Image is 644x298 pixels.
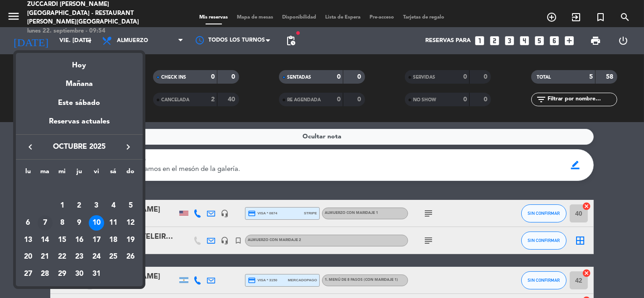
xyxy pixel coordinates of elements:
[106,215,121,231] div: 11
[71,197,88,214] td: 2 de octubre de 2025
[53,232,71,249] td: 15 de octubre de 2025
[71,232,88,249] td: 16 de octubre de 2025
[54,249,70,265] div: 22
[89,232,104,248] div: 17
[37,214,54,232] td: 7 de octubre de 2025
[16,71,143,90] div: Mañana
[89,198,104,213] div: 3
[54,198,70,213] div: 1
[71,166,88,180] th: jueves
[72,198,87,213] div: 2
[72,249,87,265] div: 23
[20,249,36,265] div: 20
[53,214,71,232] td: 8 de octubre de 2025
[37,249,54,266] td: 21 de octubre de 2025
[53,265,71,283] td: 29 de octubre de 2025
[71,214,88,232] td: 9 de octubre de 2025
[105,197,122,214] td: 4 de octubre de 2025
[105,232,122,249] td: 18 de octubre de 2025
[122,197,139,214] td: 5 de octubre de 2025
[122,249,139,266] td: 26 de octubre de 2025
[122,214,139,232] td: 12 de octubre de 2025
[88,214,105,232] td: 10 de octubre de 2025
[37,166,54,180] th: martes
[123,142,134,152] i: keyboard_arrow_right
[122,232,139,249] td: 19 de octubre de 2025
[105,249,122,266] td: 25 de octubre de 2025
[106,249,121,265] div: 25
[89,215,104,231] div: 10
[105,214,122,232] td: 11 de octubre de 2025
[54,215,70,231] div: 8
[123,249,138,265] div: 26
[19,166,37,180] th: lunes
[19,232,37,249] td: 13 de octubre de 2025
[54,266,70,282] div: 29
[120,141,136,153] button: keyboard_arrow_right
[19,249,37,266] td: 20 de octubre de 2025
[123,232,138,248] div: 19
[106,232,121,248] div: 18
[88,265,105,283] td: 31 de octubre de 2025
[123,198,138,213] div: 5
[53,249,71,266] td: 22 de octubre de 2025
[89,249,104,265] div: 24
[122,166,139,180] th: domingo
[20,215,36,231] div: 6
[71,249,88,266] td: 23 de octubre de 2025
[71,265,88,283] td: 30 de octubre de 2025
[72,232,87,248] div: 16
[37,265,54,283] td: 28 de octubre de 2025
[19,214,37,232] td: 6 de octubre de 2025
[88,249,105,266] td: 24 de octubre de 2025
[38,249,53,265] div: 21
[88,166,105,180] th: viernes
[123,215,138,231] div: 12
[106,198,121,213] div: 4
[38,232,53,248] div: 14
[88,197,105,214] td: 3 de octubre de 2025
[38,215,53,231] div: 7
[20,266,36,282] div: 27
[72,266,87,282] div: 30
[38,141,120,153] span: octubre 2025
[22,141,38,153] button: keyboard_arrow_left
[20,232,36,248] div: 13
[25,142,36,152] i: keyboard_arrow_left
[72,215,87,231] div: 9
[19,265,37,283] td: 27 de octubre de 2025
[16,53,143,71] div: Hoy
[105,166,122,180] th: sábado
[37,232,54,249] td: 14 de octubre de 2025
[16,90,143,116] div: Este sábado
[89,266,104,282] div: 31
[53,166,71,180] th: miércoles
[19,180,139,198] td: OCT.
[54,232,70,248] div: 15
[16,116,143,134] div: Reservas actuales
[53,197,71,214] td: 1 de octubre de 2025
[88,232,105,249] td: 17 de octubre de 2025
[38,266,53,282] div: 28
